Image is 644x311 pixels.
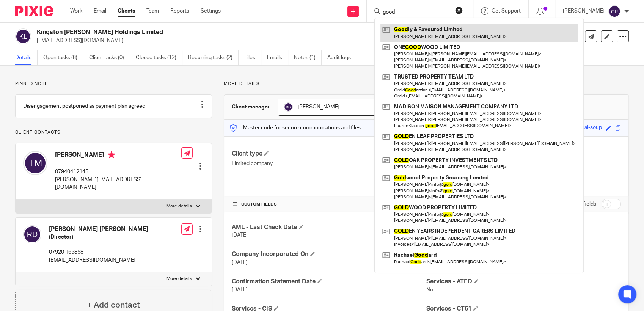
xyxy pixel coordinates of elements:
[284,102,293,112] img: svg%3E
[89,50,130,65] a: Client tasks (0)
[15,129,212,135] p: Client contacts
[146,7,159,15] a: Team
[49,248,148,256] p: 07920 165858
[23,151,47,175] img: svg%3E
[43,50,83,65] a: Open tasks (8)
[298,104,339,110] span: [PERSON_NAME]
[426,287,433,292] span: No
[426,278,621,286] h4: Services - ATED
[136,50,182,65] a: Closed tasks (12)
[232,223,426,231] h4: AML - Last Check Date
[492,8,521,14] span: Get Support
[232,232,248,238] span: [DATE]
[232,250,426,258] h4: Company Incorporated On
[267,50,288,65] a: Emails
[232,103,270,111] h3: Client manager
[55,168,181,176] p: 07940412145
[55,151,181,160] h4: [PERSON_NAME]
[244,50,261,65] a: Files
[294,50,322,65] a: Notes (1)
[94,7,106,15] a: Email
[232,260,248,265] span: [DATE]
[232,201,426,207] h4: CUSTOM FIELDS
[224,81,629,87] p: More details
[170,7,189,15] a: Reports
[87,299,140,311] h4: + Add contact
[23,225,41,243] img: svg%3E
[15,28,31,44] img: svg%3E
[49,233,148,241] h5: (Director)
[455,6,463,14] button: Clear
[166,276,192,282] p: More details
[232,278,426,286] h4: Confirmation Statement Date
[327,50,357,65] a: Audit logs
[382,9,450,16] input: Search
[118,7,135,15] a: Clients
[232,287,248,292] span: [DATE]
[70,7,82,15] a: Work
[108,151,115,159] i: Primary
[37,28,428,36] h2: Kingston [PERSON_NAME] Holdings Limited
[608,5,620,17] img: svg%3E
[232,150,426,158] h4: Client type
[55,176,181,192] p: [PERSON_NAME][EMAIL_ADDRESS][DOMAIN_NAME]
[49,225,148,233] h4: [PERSON_NAME] [PERSON_NAME]
[232,160,426,167] p: Limited company
[49,256,148,264] p: [EMAIL_ADDRESS][DOMAIN_NAME]
[563,7,605,15] p: [PERSON_NAME]
[37,37,526,44] p: [EMAIL_ADDRESS][DOMAIN_NAME]
[15,50,38,65] a: Details
[166,203,192,209] p: More details
[15,81,212,87] p: Pinned note
[230,124,361,132] p: Master code for secure communications and files
[201,7,221,15] a: Settings
[15,6,53,16] img: Pixie
[188,50,239,65] a: Recurring tasks (2)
